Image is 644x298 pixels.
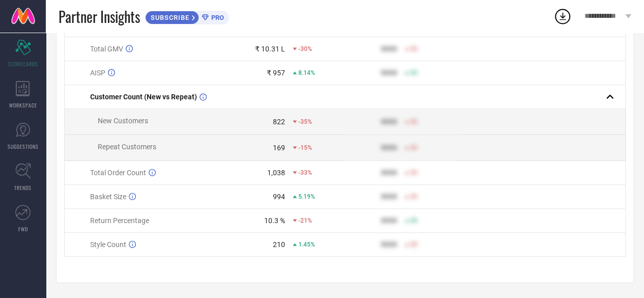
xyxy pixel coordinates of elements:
div: 822 [273,118,285,126]
span: -15% [298,144,312,151]
div: 10.3 % [264,216,285,225]
span: 50 [410,217,417,224]
div: 9999 [381,216,397,225]
div: 1,038 [267,169,285,177]
span: Return Percentage [90,216,149,225]
span: Style Count [90,240,126,249]
div: 9999 [381,193,397,201]
span: Customer Count (New vs Repeat) [90,93,197,101]
span: 50 [410,241,417,248]
span: FWD [18,225,28,233]
span: -33% [298,169,312,176]
span: PRO [209,14,224,21]
span: 1.45% [298,241,315,248]
div: 9999 [381,118,397,126]
div: 9999 [381,144,397,152]
div: 994 [273,193,285,201]
span: Repeat Customers [98,143,156,151]
span: 50 [410,144,417,151]
span: 8.14% [298,69,315,76]
div: ₹ 957 [267,69,285,77]
span: 50 [410,45,417,52]
span: AISP [90,69,105,77]
span: Total Order Count [90,169,146,177]
div: 169 [273,144,285,152]
div: 9999 [381,240,397,249]
span: 50 [410,169,417,176]
span: 5.19% [298,193,315,200]
span: SCORECARDS [8,60,38,68]
span: WORKSPACE [9,101,37,109]
div: ₹ 10.31 L [255,45,285,53]
span: 50 [410,69,417,76]
span: -35% [298,118,312,125]
span: Basket Size [90,193,126,201]
span: -21% [298,217,312,224]
a: SUBSCRIBEPRO [145,8,229,24]
div: 210 [273,240,285,249]
div: 9999 [381,169,397,177]
div: 9999 [381,45,397,53]
span: Total GMV [90,45,123,53]
span: SUGGESTIONS [8,143,39,150]
span: TRENDS [14,184,32,192]
span: Partner Insights [59,6,140,27]
span: 50 [410,118,417,125]
div: 9999 [381,69,397,77]
span: New Customers [98,117,148,125]
div: Open download list [553,7,572,25]
span: 50 [410,193,417,200]
span: SUBSCRIBE [146,14,192,21]
span: -30% [298,45,312,52]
